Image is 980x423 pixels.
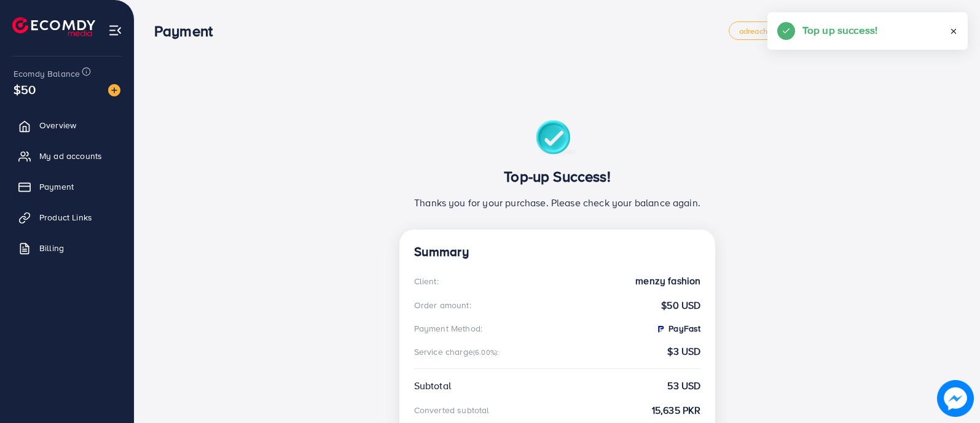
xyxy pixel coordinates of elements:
div: Converted subtotal [414,404,490,416]
h4: Summary [414,244,701,260]
strong: $50 USD [661,298,700,312]
span: adreach_new_package [739,27,821,35]
small: (6.00%): [473,347,499,357]
div: Client: [414,275,439,287]
div: Service charge [414,346,503,358]
h3: Top-up Success! [414,168,701,185]
strong: 15,635 PKR [652,403,701,417]
div: Subtotal [414,379,451,393]
div: Order amount: [414,299,471,311]
img: logo [12,17,95,36]
strong: menzy fashion [635,274,700,288]
div: Payment Method: [414,322,482,335]
span: Billing [39,242,64,254]
h3: Payment [154,22,222,40]
span: Payment [39,180,74,193]
img: menu [108,23,122,37]
a: Billing [9,236,125,260]
strong: 53 USD [667,379,700,393]
a: adreach_new_package [729,21,832,40]
h5: Top up success! [802,22,877,38]
img: image [937,380,974,417]
a: Overview [9,113,125,138]
a: Payment [9,174,125,199]
img: image [108,84,120,96]
span: $50 [14,80,36,98]
a: Product Links [9,205,125,230]
span: My ad accounts [39,150,102,162]
a: My ad accounts [9,144,125,168]
img: PayFast [656,324,665,334]
p: Thanks you for your purchase. Please check your balance again. [414,195,701,210]
span: Product Links [39,211,92,223]
strong: $3 USD [667,344,700,359]
span: Ecomdy Balance [14,68,80,80]
span: Overview [39,119,76,131]
img: success [536,120,579,158]
strong: PayFast [656,322,700,335]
